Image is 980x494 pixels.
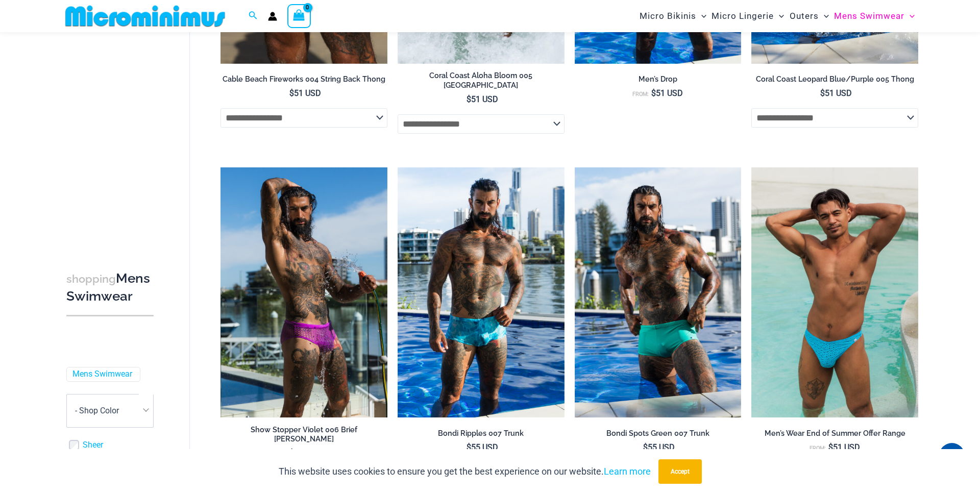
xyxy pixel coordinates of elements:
h3: Mens Swimwear [66,270,154,305]
nav: Site Navigation [635,2,919,31]
bdi: 55 USD [643,442,675,452]
span: Menu Toggle [696,3,706,29]
button: Accept [658,459,702,484]
a: Men’s Wear End of Summer Offer Range [751,429,918,442]
img: Bondi Spots Green 007 Trunk 03 [575,167,742,417]
img: MM SHOP LOGO FLAT [61,5,229,28]
span: $ [820,88,825,98]
span: $ [467,94,471,104]
span: $ [289,448,294,458]
h2: Coral Coast Leopard Blue/Purple 005 Thong [751,75,918,84]
a: Show Stopper Violet 006 Brief [PERSON_NAME] [220,425,387,448]
h2: Men’s Wear End of Summer Offer Range [751,429,918,438]
h2: Bondi Spots Green 007 Trunk [575,429,742,438]
bdi: 51 USD [651,88,683,98]
bdi: 51 USD [289,88,321,98]
h2: Bondi Ripples 007 Trunk [398,429,565,438]
span: Menu Toggle [819,3,829,29]
span: $ [467,442,471,452]
a: Mens SwimwearMenu ToggleMenu Toggle [831,3,917,29]
a: Coral Coast Leopard Blue/Purple 005 Thong [751,75,918,88]
a: Sheer [83,440,103,451]
a: Coral Coast Highlight Blue 005 Thong 10Coral Coast Chevron Black 005 Thong 03Coral Coast Chevron ... [751,167,918,417]
h2: Show Stopper Violet 006 Brief [PERSON_NAME] [220,425,387,444]
span: $ [828,442,833,452]
a: OutersMenu ToggleMenu Toggle [787,3,831,29]
span: Micro Bikinis [640,3,696,29]
a: Show Stopper Violet 006 Brief Burleigh 10Show Stopper Violet 006 Brief Burleigh 11Show Stopper Vi... [220,167,387,417]
p: This website uses cookies to ensure you get the best experience on our website. [279,464,651,479]
a: Cable Beach Fireworks 004 String Back Thong [220,75,387,88]
a: Micro BikinisMenu ToggleMenu Toggle [637,3,709,29]
img: Bondi Ripples 007 Trunk 01 [398,167,565,417]
h2: Cable Beach Fireworks 004 String Back Thong [220,75,387,84]
a: Men’s Drop [575,75,742,88]
a: Coral Coast Aloha Bloom 005 [GEOGRAPHIC_DATA] [398,71,565,94]
span: From: [810,445,826,452]
span: From: [632,91,649,97]
a: Search icon link [249,10,258,22]
a: Bondi Ripples 007 Trunk [398,429,565,442]
img: Show Stopper Violet 006 Brief Burleigh 10 [220,167,387,417]
span: - Shop Color [66,394,154,428]
a: Account icon link [268,12,277,21]
a: Learn more [604,466,651,477]
bdi: 51 USD [828,442,860,452]
a: View Shopping Cart, empty [287,4,311,28]
bdi: 55 USD [467,442,498,452]
span: $ [643,442,648,452]
span: Menu Toggle [904,3,915,29]
bdi: 53 USD [289,448,321,458]
a: Bondi Spots Green 007 Trunk [575,429,742,442]
span: Mens Swimwear [834,3,904,29]
h2: Coral Coast Aloha Bloom 005 [GEOGRAPHIC_DATA] [398,71,565,90]
span: Outers [790,3,819,29]
bdi: 51 USD [467,94,498,104]
a: Bondi Ripples 007 Trunk 01Bondi Ripples 007 Trunk 03Bondi Ripples 007 Trunk 03 [398,167,565,417]
img: Coral Coast Highlight Blue 005 Thong 10 [751,167,918,417]
span: - Shop Color [75,406,119,415]
span: Menu Toggle [774,3,784,29]
h2: Men’s Drop [575,75,742,84]
a: Bondi Spots Green 007 Trunk 07Bondi Spots Green 007 Trunk 03Bondi Spots Green 007 Trunk 03 [575,167,742,417]
bdi: 51 USD [820,88,852,98]
span: - Shop Color [67,394,153,427]
a: Mens Swimwear [72,369,132,380]
span: Micro Lingerie [712,3,774,29]
a: Micro LingerieMenu ToggleMenu Toggle [709,3,787,29]
span: $ [651,88,656,98]
span: shopping [66,273,116,285]
span: $ [289,88,294,98]
iframe: TrustedSite Certified [66,34,158,238]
